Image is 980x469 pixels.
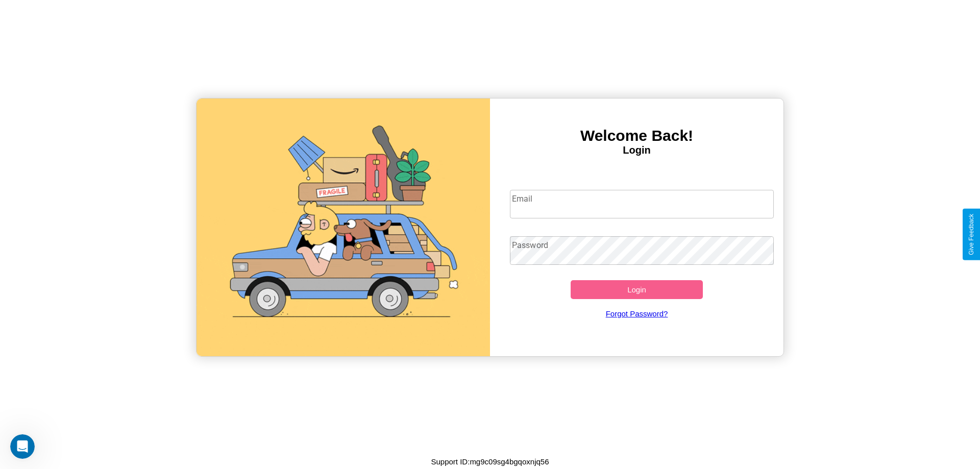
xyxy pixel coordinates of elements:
[968,214,975,255] div: Give Feedback
[197,98,490,356] img: gif
[431,455,549,468] p: Support ID: mg9c09sg4bgqoxnjq56
[10,434,35,459] iframe: Intercom live chat
[490,144,783,156] h4: Login
[490,127,783,144] h3: Welcome Back!
[571,280,703,299] button: Login
[505,299,769,328] a: Forgot Password?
